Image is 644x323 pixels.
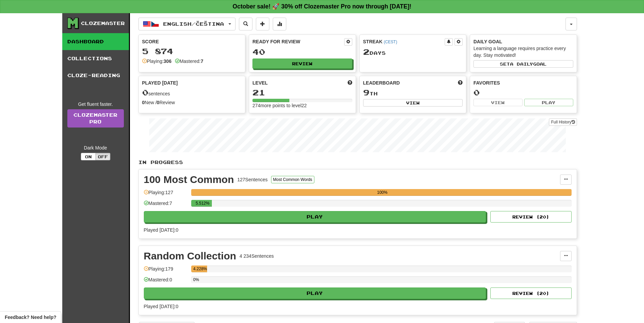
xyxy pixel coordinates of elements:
button: Play [144,287,486,299]
a: Collections [62,50,129,67]
button: Review (20) [490,287,572,299]
span: Played [DATE] [142,79,178,86]
span: Played [DATE]: 0 [144,227,178,233]
div: Daily Goal [473,38,573,45]
div: Playing: [142,58,172,65]
div: Ready for Review [252,38,344,45]
div: Day s [363,48,463,56]
button: Play [144,211,486,223]
button: View [363,99,463,107]
div: 274 more points to level 22 [252,102,352,109]
strong: 306 [163,59,171,64]
div: New / Review [142,99,242,106]
div: 127 Sentences [237,176,268,183]
span: This week in points, UTC [458,79,463,86]
strong: 0 [142,100,145,105]
a: Cloze-Reading [62,67,129,84]
span: Level [252,79,268,86]
div: sentences [142,88,242,97]
div: Playing: 127 [144,189,188,200]
strong: 7 [201,59,203,64]
button: Search sentences [239,18,252,30]
button: View [473,99,523,106]
div: 100% [193,189,572,196]
span: a daily [510,62,533,66]
div: 4 234 Sentences [240,253,274,259]
div: 5.512% [193,200,212,207]
div: 40 [252,48,352,56]
button: Play [524,99,573,106]
div: Mastered: [175,58,203,65]
button: Seta dailygoal [473,60,573,68]
button: Review [252,59,352,69]
div: Dark Mode [67,144,124,151]
div: th [363,88,463,97]
span: Open feedback widget [5,314,56,321]
div: Random Collection [144,251,236,261]
div: 0 [473,88,573,97]
span: Score more points to level up [348,79,352,86]
button: Off [95,153,110,160]
div: Playing: 179 [144,266,188,277]
span: Played [DATE]: 0 [144,304,178,309]
span: Leaderboard [363,79,400,86]
div: 100 Most Common [144,175,234,185]
span: 0 [142,88,149,97]
a: Dashboard [62,33,129,50]
div: 4.228% [193,266,207,272]
div: 21 [252,88,352,97]
div: Score [142,38,242,45]
button: More stats [273,18,286,30]
button: Add sentence to collection [256,18,269,30]
div: Clozemaster [81,20,125,27]
strong: October sale! 🚀 30% off Clozemaster Pro now through [DATE]! [232,3,411,10]
div: Favorites [473,79,573,86]
button: Most Common Words [271,176,314,183]
div: Streak [363,38,445,45]
span: 9 [363,88,370,97]
button: English/Čeština [138,18,236,30]
button: Review (20) [490,211,572,223]
a: (CEST) [384,40,397,44]
div: Mastered: 7 [144,200,188,211]
a: ClozemasterPro [67,109,124,128]
div: Learning a language requires practice every day. Stay motivated! [473,45,573,59]
div: Mastered: 0 [144,276,188,287]
span: English / Čeština [163,21,224,27]
button: Full History [549,118,577,126]
div: 5 874 [142,47,242,55]
button: On [81,153,96,160]
p: In Progress [138,159,577,166]
span: 2 [363,47,370,56]
div: Get fluent faster. [67,101,124,108]
strong: 0 [157,100,159,105]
